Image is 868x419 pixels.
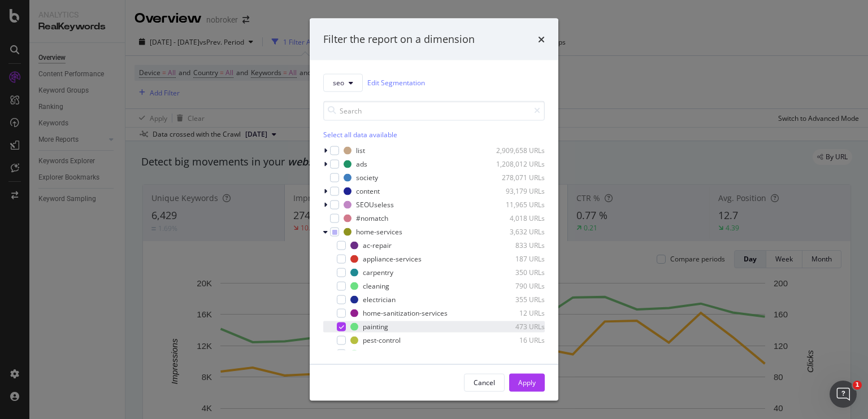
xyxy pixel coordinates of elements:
div: home-services [356,227,402,237]
a: Edit Segmentation [367,77,425,89]
div: 16 URLs [489,335,545,345]
div: 473 URLs [489,322,545,331]
div: pest-control [363,335,401,345]
div: 790 URLs [489,281,545,291]
div: list [356,146,365,155]
div: 12 URLs [489,308,545,318]
div: society [356,173,378,182]
div: 1,208,012 URLs [489,159,545,169]
div: modal [310,19,558,401]
div: Select all data available [323,129,545,139]
div: times [538,32,545,47]
span: seo [333,78,344,88]
div: SEOUseless [356,200,394,209]
div: electrician [363,295,396,304]
span: 1 [853,381,862,390]
div: Filter the report on a dimension [323,32,475,47]
button: Apply [509,373,545,391]
div: 350 URLs [489,268,545,277]
input: Search [323,101,545,120]
div: 93,179 URLs [489,186,545,196]
div: 355 URLs [489,295,545,304]
div: 11,965 URLs [489,200,545,209]
div: plumbing [363,349,392,359]
div: 3,632 URLs [489,227,545,237]
iframe: Intercom live chat [830,381,857,408]
div: carpentry [363,268,393,277]
div: ads [356,159,367,169]
div: 187 URLs [489,254,545,264]
div: 2,909,658 URLs [489,146,545,155]
div: appliance-services [363,254,422,264]
button: seo [323,73,363,91]
div: content [356,186,380,196]
div: 833 URLs [489,241,545,250]
div: #nomatch [356,213,388,223]
div: cleaning [363,281,389,291]
div: ac-repair [363,241,392,250]
div: home-sanitization-services [363,308,448,318]
div: 278,071 URLs [489,173,545,182]
div: Cancel [474,378,495,387]
div: Apply [518,378,536,387]
button: Cancel [464,373,505,391]
div: painting [363,322,388,331]
div: 359 URLs [489,349,545,359]
div: 4,018 URLs [489,213,545,223]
